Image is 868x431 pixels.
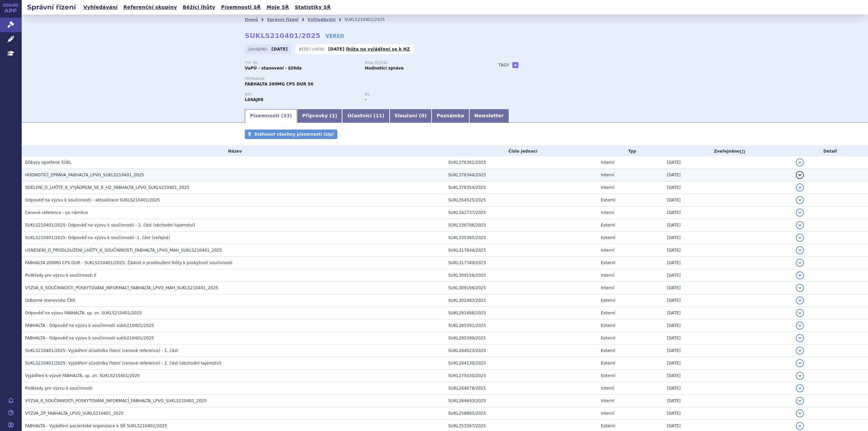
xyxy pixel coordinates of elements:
[601,386,614,391] span: Interní
[181,3,217,12] a: Běžící lhůty
[25,348,178,353] span: SUKLS210401/2025: Vyjádření účastníka řízení (cenové reference) - 1. část
[344,15,394,25] li: SUKLS210401/2025
[25,398,207,403] span: VÝZVA_K_SOUČINNOSTI_POSKYTOVÁNÍ_INFORMACÍ_FABHALTA_LPVO_SUKLS210401_2025
[445,395,597,407] td: SUKL264693/2025
[601,298,615,303] span: Externí
[25,311,142,315] span: Odpověď na výzvu FABHALTA, sp. zn. SUKLS210401/2025
[664,382,792,395] td: [DATE]
[254,132,334,137] span: Stáhnout všechny písemnosti (zip)
[25,336,154,340] span: FABHALTA - Odpověď na výzvu k součinnosti sukls210401/2025
[601,160,614,165] span: Interní
[796,334,804,342] button: detail
[469,109,509,123] a: Newsletter
[796,409,804,417] button: detail
[445,294,597,307] td: SUKL302483/2025
[445,207,597,219] td: SUKL342737/2025
[664,294,792,307] td: [DATE]
[25,248,222,253] span: USNESENÍ_O_PRODLOUŽENÍ_LHŮTY_K_SOUČINNOSTI_FABHALTA_LPVO_MAH_SUKLS210401_2025
[601,260,615,265] span: Externí
[328,46,410,52] p: -
[245,130,337,139] a: Stáhnout všechny písemnosti (zip)
[245,97,263,102] strong: IPTAKOPAN
[664,232,792,244] td: [DATE]
[445,319,597,332] td: SUKL285391/2025
[81,3,120,12] a: Vyhledávání
[283,113,290,118] span: 33
[664,169,792,181] td: [DATE]
[498,61,509,69] h3: Tagy
[25,298,75,303] span: Odborné stanovisko ČNS
[796,372,804,380] button: detail
[267,17,299,22] a: Správní řízení
[796,397,804,405] button: detail
[664,156,792,169] td: [DATE]
[445,156,597,169] td: SUKL376301/2025
[796,347,804,355] button: detail
[248,46,270,52] span: Zahájeno:
[796,259,804,267] button: detail
[325,32,344,39] a: VERSO
[445,257,597,269] td: SUKL317349/2025
[796,271,804,279] button: detail
[796,321,804,330] button: detail
[376,113,382,118] span: 11
[245,109,297,123] a: Písemnosti (33)
[664,357,792,370] td: [DATE]
[365,66,403,71] strong: Hodnotící zpráva
[664,282,792,294] td: [DATE]
[796,209,804,217] button: detail
[796,284,804,292] button: detail
[346,47,410,52] a: lhůta na vyjádření se k HZ
[445,382,597,395] td: SUKL264678/2025
[664,269,792,282] td: [DATE]
[664,345,792,357] td: [DATE]
[601,235,615,240] span: Externí
[601,210,614,215] span: Interní
[121,3,179,12] a: Referenční skupiny
[796,246,804,254] button: detail
[432,109,469,123] a: Poznámka
[308,17,336,22] a: Vyhledávání
[796,158,804,166] button: detail
[796,309,804,317] button: detail
[365,61,478,65] p: Stav řízení:
[664,207,792,219] td: [DATE]
[245,66,302,71] strong: VaPÚ - stanovení - §39da
[332,113,335,118] span: 1
[601,198,615,202] span: Externí
[664,395,792,407] td: [DATE]
[664,146,792,156] th: Zveřejněno
[25,223,195,228] span: SUKLS210401/2025: Odpověď na výzvu k součinnosti - 2. část (obchodní tajemství)
[219,3,263,12] a: Písemnosti SŘ
[25,173,144,177] span: HODNOTÍCÍ_ZPRÁVA_FABHALTA_LPVO_SUKLS210401_2025
[796,171,804,179] button: detail
[601,311,615,315] span: Externí
[601,348,615,353] span: Externí
[601,424,615,428] span: Externí
[365,97,367,102] strong: -
[445,232,597,244] td: SUKL335365/2025
[299,46,327,52] span: Běžící lhůta:
[25,286,218,290] span: VÝZVA_K_SOUČINNOSTI_POSKYTOVÁNÍ_INFORMACÍ_FABHALTA_LPVO_MAH_SUKLS210401_2025
[445,370,597,382] td: SUKL275030/2025
[664,181,792,194] td: [DATE]
[25,424,167,428] span: FABHALTA - Vyjádření pacientské organizace k SŘ SUKLS210401/2025
[328,47,344,52] strong: [DATE]
[25,273,96,278] span: Podklady pro výzvu k součinnosti II
[25,323,154,328] span: FABHALTA - Odpověď na výzvu k součinnosti sukls210401/2025
[445,181,597,194] td: SUKL376354/2025
[664,370,792,382] td: [DATE]
[245,93,358,97] p: ATC:
[293,3,333,12] a: Statistiky SŘ
[664,257,792,269] td: [DATE]
[601,323,615,328] span: Externí
[342,109,389,123] a: Účastníci (11)
[445,244,597,257] td: SUKL317844/2025
[664,319,792,332] td: [DATE]
[601,248,614,253] span: Interní
[792,146,868,156] th: Detail
[25,411,123,416] span: VÝZVA_ZP_FABHALTA_LPVO_SUKLS210401_2025
[601,411,614,416] span: Interní
[664,244,792,257] td: [DATE]
[264,3,291,12] a: Moje SŘ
